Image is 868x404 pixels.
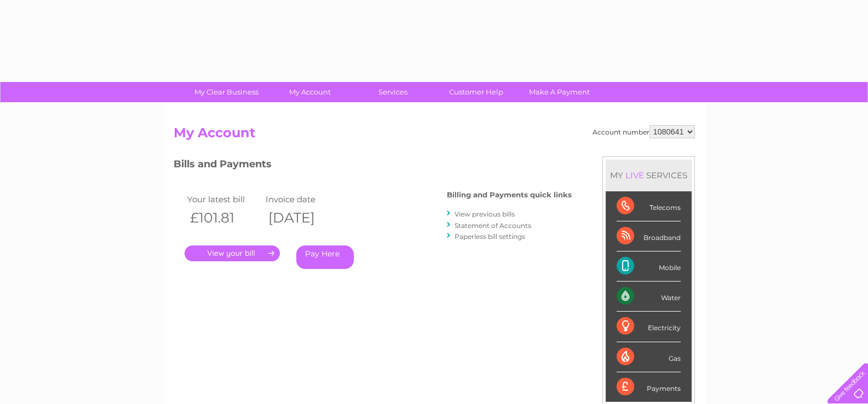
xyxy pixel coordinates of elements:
th: [DATE] [263,207,342,229]
div: Telecoms [617,191,681,221]
div: Gas [617,342,681,372]
div: Broadband [617,221,681,251]
a: Customer Help [431,82,521,102]
a: View previous bills [455,210,515,218]
td: Invoice date [263,192,342,207]
div: MY SERVICES [606,160,692,191]
h3: Bills and Payments [174,156,572,175]
div: Electricity [617,312,681,342]
a: Services [348,82,438,102]
a: Make A Payment [514,82,605,102]
a: My Account [265,82,355,102]
div: LIVE [623,170,646,180]
a: My Clear Business [181,82,272,102]
a: Pay Here [296,245,354,269]
div: Payments [617,372,681,402]
td: Your latest bill [185,192,263,207]
th: £101.81 [185,207,263,229]
a: Paperless bill settings [455,232,525,241]
div: Mobile [617,251,681,282]
h2: My Account [174,125,695,146]
a: Statement of Accounts [455,221,531,230]
div: Account number [593,125,695,138]
a: . [185,245,280,261]
h4: Billing and Payments quick links [447,191,572,199]
div: Water [617,282,681,312]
